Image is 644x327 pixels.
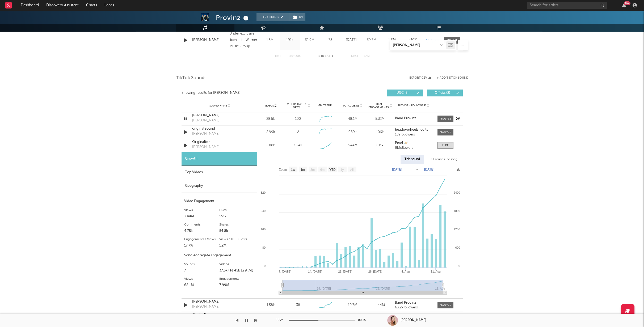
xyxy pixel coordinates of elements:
[340,303,365,308] div: 10.7M
[216,13,250,22] div: Provinz
[261,37,279,43] div: 1.5M
[308,270,322,273] text: 14. [DATE]
[395,141,432,145] a: Pearl 🪐
[192,113,248,118] a: [PERSON_NAME]
[219,276,254,282] div: Engagements
[260,228,265,231] text: 160
[395,117,416,120] strong: Band Provinz
[256,13,290,21] button: Tracking
[297,130,299,135] div: 2
[311,53,340,60] div: 1 1 1
[415,168,419,171] text: →
[455,246,460,249] text: 600
[184,276,219,282] div: Views
[192,299,248,304] a: [PERSON_NAME]
[313,104,338,108] div: 6M Trend
[182,152,257,166] div: Growth
[395,306,432,309] div: 63.2k followers
[395,128,428,131] strong: headoverheels_edits
[219,207,254,213] div: Likes
[281,37,298,43] div: 191k
[213,90,241,96] div: [PERSON_NAME]
[260,209,265,213] text: 240
[321,37,340,43] div: 73
[527,2,607,9] input: Search for artists
[192,126,248,131] a: original sound
[409,76,431,79] button: Export CSV
[182,179,257,193] div: Geography
[321,55,324,57] span: to
[219,282,254,288] div: 7.99M
[430,91,455,95] span: Official ( 2 )
[184,213,219,220] div: 3.44M
[622,3,626,7] button: 99+
[453,228,460,231] text: 1200
[363,37,381,43] div: 39.7M
[219,236,254,243] div: Views / 1000 Posts
[453,209,460,213] text: 1800
[351,55,359,58] button: Next
[184,222,219,228] div: Comments
[320,168,325,172] text: 6m
[368,143,392,148] div: 611k
[300,168,305,172] text: 1m
[368,103,389,109] span: Total Engagements
[401,270,410,273] text: 4. Aug
[290,13,305,21] button: (2)
[176,75,207,81] span: TikTok Sounds
[398,104,426,107] span: Author / Followers
[258,130,283,135] div: 2.99k
[350,168,353,172] text: All
[192,312,248,318] div: Originalton
[192,304,220,309] div: [PERSON_NAME]
[258,116,283,122] div: 28.5k
[264,104,274,107] span: Videos
[368,116,392,122] div: 5.32M
[219,243,254,249] div: 1.2M
[295,116,301,122] div: 100
[258,143,283,148] div: 2.88k
[184,243,219,249] div: 17.7%
[340,143,365,148] div: 3.44M
[260,191,265,194] text: 320
[342,37,360,43] div: [DATE]
[401,318,426,323] div: [PERSON_NAME]
[431,270,440,273] text: 11. Aug
[184,267,219,274] div: 7
[395,133,432,137] div: 159 followers
[262,246,265,249] text: 80
[310,168,315,172] text: 3m
[364,55,371,58] button: Last
[182,90,322,96] div: Showing results for
[264,264,265,267] text: 0
[296,303,300,308] div: 38
[329,168,335,172] text: YTD
[390,43,446,48] input: Search by song name or URL
[291,168,295,172] text: 1w
[358,317,369,324] div: 00:55
[276,317,286,324] div: 00:24
[219,222,254,228] div: Shares
[327,55,331,57] span: of
[395,146,432,150] div: 8k followers
[435,287,445,290] text: 11. Aug
[184,252,254,259] div: Song Aggregate Engagement
[273,55,281,58] button: First
[258,303,283,308] div: 1.58k
[184,236,219,243] div: Engagements / Views
[437,77,468,79] button: + Add TikTok Sound
[338,270,352,273] text: 21. [DATE]
[395,141,408,145] strong: Pearl 🪐
[427,90,463,96] button: Official(2)
[458,264,460,267] text: 0
[395,301,416,304] strong: Band Provinz
[184,228,219,234] div: 4.75k
[287,55,301,58] button: Previous
[192,131,220,137] div: [PERSON_NAME]
[368,303,392,308] div: 1.44M
[427,155,461,164] div: All sounds for song
[424,168,434,171] text: [DATE]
